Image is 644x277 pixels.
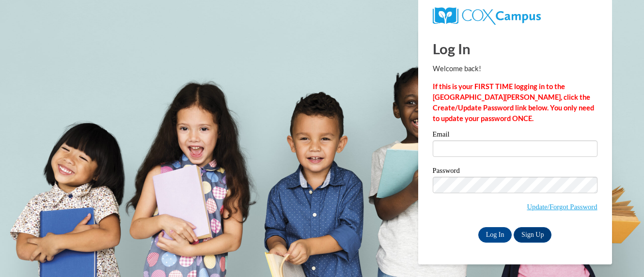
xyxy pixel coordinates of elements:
[433,7,541,25] img: COX Campus
[527,203,597,211] a: Update/Forgot Password
[433,82,594,123] strong: If this is your FIRST TIME logging in to the [GEOGRAPHIC_DATA][PERSON_NAME], click the Create/Upd...
[433,167,597,177] label: Password
[433,11,541,19] a: COX Campus
[433,131,597,140] label: Email
[433,63,597,74] p: Welcome back!
[514,227,551,243] a: Sign Up
[478,227,512,243] input: Log In
[433,39,597,59] h1: Log In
